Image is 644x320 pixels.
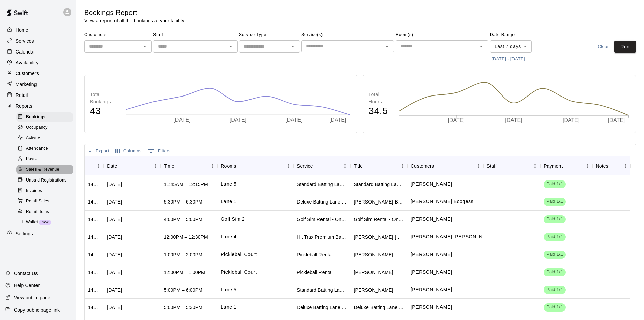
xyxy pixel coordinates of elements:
div: Standard Batting Lane (Softball or Baseball) [354,181,404,188]
button: Sort [313,161,323,171]
button: Open [477,42,486,51]
div: Reports [5,101,71,111]
a: Payroll [16,154,76,165]
button: Sort [117,161,126,171]
div: Staff [487,156,497,175]
p: Services [16,38,34,44]
tspan: [DATE] [563,118,579,123]
div: Mon, Sep 15, 2025 [107,286,122,293]
p: Help Center [14,282,40,289]
button: Menu [473,161,483,171]
div: Sun, Sep 14, 2025 [107,216,122,223]
p: Lindsay Rushing [411,180,452,188]
div: Activity [16,133,73,143]
div: Services [5,36,71,46]
div: Sun, Sep 14, 2025 [107,269,122,276]
div: Deluxe Batting Lane (Baseball) [297,198,347,205]
div: Date [103,156,161,175]
p: Reports [16,103,32,109]
div: 1424993 [88,251,100,258]
div: Mon, Sep 15, 2025 [107,181,122,188]
div: 5:00PM – 5:30PM [164,304,202,311]
span: Paid 1/1 [544,234,566,240]
div: Staff [483,156,541,175]
div: Sat, Sep 13, 2025 [107,304,122,311]
div: Occupancy [16,123,73,132]
div: jordan sanders [354,251,393,258]
div: Standard Batting Lane (Softball or Baseball) [297,181,347,188]
div: 11:45AM – 12:15PM [164,181,208,188]
div: Customers [5,68,71,79]
p: View public page [14,294,50,301]
div: jordan sanders [354,269,393,276]
a: Availability [5,58,71,68]
button: Menu [150,161,161,171]
button: Open [382,42,392,51]
span: Unpaid Registrations [26,177,66,184]
a: Invoices [16,186,76,196]
div: 5:30PM – 6:30PM [164,198,202,205]
span: Paid 1/1 [544,198,566,205]
a: Attendance [16,144,76,154]
div: Deluxe Batting Lane (Baseball) [354,304,404,311]
a: Occupancy [16,122,76,133]
button: Open [288,42,297,51]
div: Payment [540,156,592,175]
div: Date [107,156,117,175]
button: Sort [174,161,184,171]
p: Copy public page link [14,306,60,313]
a: Settings [5,229,71,239]
div: Retail Sales [16,197,73,206]
div: 1427236 [88,181,100,188]
p: Lane 1 [221,198,236,205]
span: Attendance [26,145,48,152]
p: Contact Us [14,270,38,277]
p: Marketing [16,81,37,88]
p: John Tanner Mickle [411,233,495,240]
span: Wallet [26,219,38,226]
p: Cooper Boogess [411,198,473,205]
div: Time [161,156,218,175]
span: Paid 1/1 [544,286,566,293]
p: Availability [16,59,39,66]
span: Paid 1/1 [544,251,566,258]
button: Show filters [146,146,172,156]
tspan: [DATE] [285,117,302,123]
p: Total Bookings [90,91,119,105]
div: Unpaid Registrations [16,176,73,185]
div: Hit Trax Premium Batting Lane (Baseball) (Sports Attack I-Hack Pitching Machine) [297,234,347,240]
div: Invoices [16,186,73,196]
div: Last 7 days [490,40,532,53]
div: 12:00PM – 12:30PM [164,234,208,240]
div: Home [5,25,71,35]
div: Sales & Revenue [16,165,73,174]
div: 12:00PM – 1:00PM [164,269,205,276]
span: Retail Sales [26,198,49,205]
div: Golf Sim Rental - One Hour [297,216,347,223]
span: Sales & Revenue [26,166,59,173]
a: Marketing [5,79,71,89]
span: Service Type [239,29,300,40]
div: Alexis Silkwood [354,286,393,293]
div: Title [350,156,407,175]
span: Paid 1/1 [544,304,566,311]
span: Invoices [26,188,42,194]
button: Sort [363,161,372,171]
div: Title [354,156,363,175]
p: Total Hours [368,91,392,105]
div: Rooms [221,156,236,175]
tspan: [DATE] [448,118,464,123]
a: Activity [16,133,76,144]
div: 1424413 [88,304,100,311]
div: Rooms [217,156,293,175]
button: Sort [497,161,506,171]
div: Service [293,156,351,175]
p: Lane 5 [221,180,236,188]
button: Menu [93,161,103,171]
tspan: [DATE] [173,117,190,123]
p: Calendar [16,48,35,55]
p: Lane 5 [221,286,236,293]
